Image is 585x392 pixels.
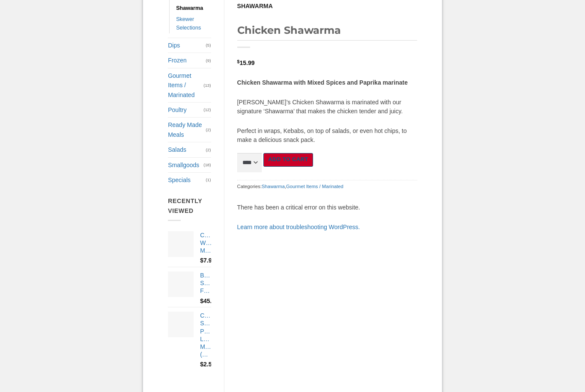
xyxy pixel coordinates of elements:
p: [PERSON_NAME]’s Chicken Shawarma is marinated with our signature ‘Shawarma’ that makes the chicke... [237,98,417,116]
span: Recently Viewed [168,197,202,214]
a: Chicken Wings Marinated [200,231,211,255]
a: Specials [168,173,206,187]
span: (5) [206,39,211,51]
span: (9) [206,54,211,67]
span: Chicken Skewers Pepper Lemon Marinade (each) [200,312,225,358]
bdi: 15.99 [237,59,255,66]
p: There has been a critical error on this website. [237,203,417,212]
a: Shawarma [262,184,285,189]
a: Chicken Skewers Pepper Lemon Marinade (each) [200,312,211,358]
span: (13) [203,79,211,91]
a: Smallgoods [168,158,203,172]
a: Learn more about troubleshooting WordPress. [237,224,360,230]
span: $ [237,59,240,65]
bdi: 7.99 [200,257,215,264]
a: Salads [168,142,206,157]
a: Gourmet Items / Marinated [168,68,203,102]
a: Gourmet Items / Marinated [286,184,343,189]
strong: Chicken Shawarma with Mixed Spices and Paprika marinate [237,79,408,86]
a: Poultry [168,103,203,117]
a: Ready Made Meals [168,118,206,142]
a: Beef Scotch Fillet [200,271,211,295]
span: Beef Scotch Fillet [200,272,218,294]
h1: Chicken Shawarma [237,24,417,40]
span: $ [200,298,203,304]
span: (18) [203,159,211,171]
span: (1) [206,174,211,186]
span: Categories: , [237,180,417,192]
span: $ [200,361,203,368]
span: (12) [203,103,211,116]
bdi: 2.50 [200,361,215,368]
a: Shawarma [176,3,203,14]
a: Dips [168,38,206,53]
a: Frozen [168,53,206,68]
span: (2) [206,144,211,156]
button: Add to cart [263,153,313,167]
span: Chicken Wings Marinated [200,232,227,254]
bdi: 45.00 [200,298,218,304]
a: Skewer Selections [176,14,211,33]
span: (2) [206,124,211,136]
p: Perfect in wraps, Kebabs, on top of salads, or even hot chips, to make a delicious snack pack. [237,127,417,144]
span: $ [200,257,203,264]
